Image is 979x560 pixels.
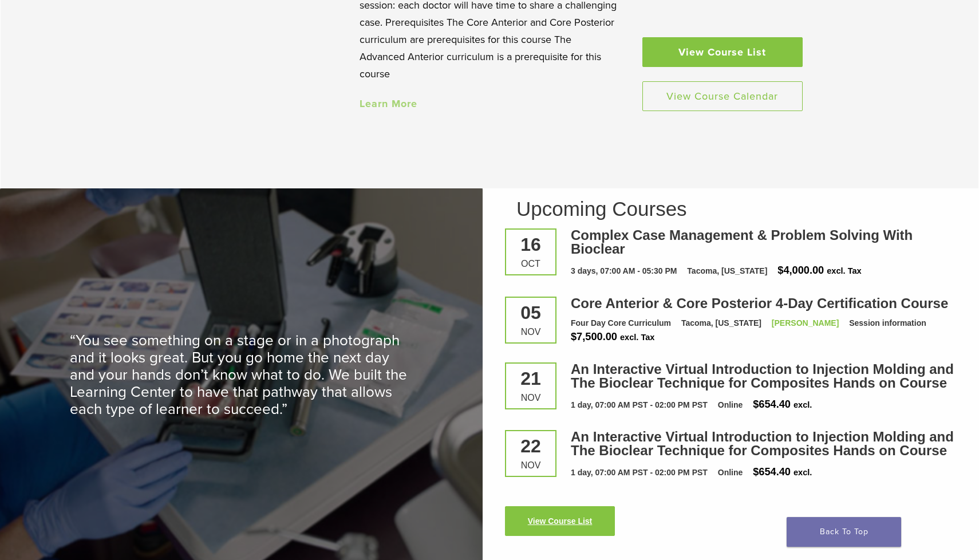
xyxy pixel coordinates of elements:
[515,328,547,337] div: Nov
[827,266,861,275] span: excl. Tax
[571,429,954,458] a: An Interactive Virtual Introduction to Injection Molding and The Bioclear Technique for Composite...
[794,468,812,477] span: excl.
[753,466,791,478] span: $654.40
[571,467,708,479] div: 1 day, 07:00 AM PST - 02:00 PM PST
[777,265,824,276] span: $4,000.00
[571,227,913,257] a: Complex Case Management & Problem Solving With Bioclear
[642,81,803,111] a: View Course Calendar
[505,506,615,536] a: View Course List
[515,369,547,388] div: 21
[515,437,547,455] div: 22
[620,333,654,342] span: excl. Tax
[515,393,547,403] div: Nov
[787,517,901,547] a: Back To Top
[571,399,708,411] div: 1 day, 07:00 AM PST - 02:00 PM PST
[642,37,803,67] a: View Course List
[516,199,959,219] h2: Upcoming Courses
[687,265,767,277] div: Tacoma, [US_STATE]
[515,235,547,254] div: 16
[515,259,547,269] div: Oct
[794,400,812,409] span: excl.
[681,317,761,329] div: Tacoma, [US_STATE]
[515,461,547,470] div: Nov
[515,303,547,322] div: 05
[718,467,743,479] div: Online
[753,399,791,410] span: $654.40
[849,317,926,329] div: Session information
[360,97,417,110] a: Learn More
[571,295,948,311] a: Core Anterior & Core Posterior 4-Day Certification Course
[571,265,677,277] div: 3 days, 07:00 AM - 05:30 PM
[70,332,413,418] p: “You see something on a stage or in a photograph and it looks great. But you go home the next day...
[571,331,617,342] span: $7,500.00
[772,318,839,328] a: [PERSON_NAME]
[571,361,954,391] a: An Interactive Virtual Introduction to Injection Molding and The Bioclear Technique for Composite...
[571,317,671,329] div: Four Day Core Curriculum
[718,399,743,411] div: Online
